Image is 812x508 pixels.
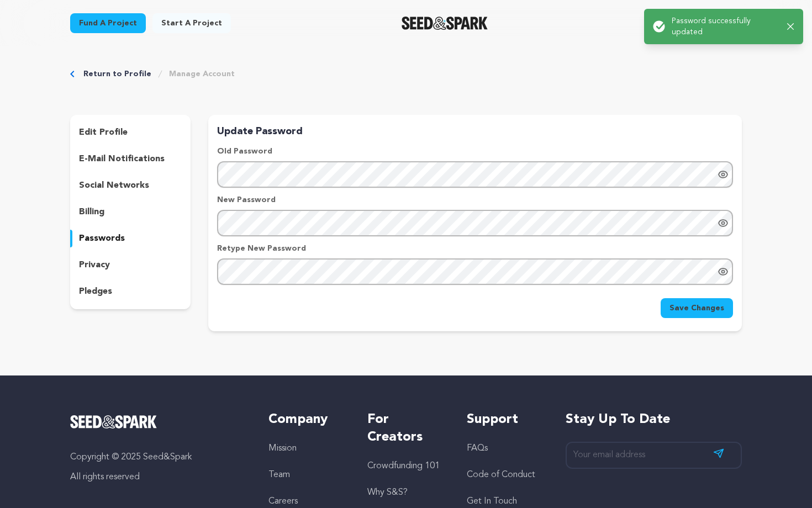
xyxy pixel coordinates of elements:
button: edit profile [70,124,191,141]
button: e-mail notifications [70,150,191,168]
p: All rights reserved [70,470,246,484]
p: Retype New Password [217,243,733,254]
img: Seed&Spark Logo Dark Mode [402,17,488,30]
img: Seed&Spark Logo [70,415,157,428]
div: Breadcrumb [70,68,742,80]
a: Fund a project [70,13,146,33]
p: privacy [79,258,110,272]
a: Manage Account [169,68,235,80]
a: Get In Touch [467,497,517,506]
p: New Password [217,194,733,205]
p: passwords [79,232,125,245]
p: social networks [79,179,149,192]
a: Return to Profile [83,68,151,80]
a: Start a project [152,13,231,33]
a: Code of Conduct [467,470,535,479]
h5: Company [268,411,345,428]
h5: Support [467,411,544,428]
p: Old Password [217,146,733,157]
a: Careers [268,497,298,506]
input: Retype new password [217,258,733,285]
p: e-mail notifications [79,152,165,166]
a: Show password as plain text. Warning: this will display your password on the screen. [718,266,729,277]
h5: For Creators [367,411,444,446]
button: billing [70,203,191,221]
button: passwords [70,230,191,247]
p: Password successfully updated [672,15,778,38]
a: Show password as plain text. Warning: this will display your password on the screen. [718,169,729,180]
a: Seed&Spark Homepage [402,17,488,30]
p: Copyright © 2025 Seed&Spark [70,451,246,464]
p: billing [79,205,104,219]
button: privacy [70,256,191,274]
span: Save Changes [669,303,724,314]
button: Save Changes [661,298,733,318]
input: Enter old password [217,161,733,188]
h3: Update Password [217,124,733,139]
a: Mission [268,444,297,453]
h5: Stay up to date [566,411,742,428]
a: Why S&S? [367,488,408,497]
a: Crowdfunding 101 [367,462,440,470]
a: Show password as plain text. Warning: this will display your password on the screen. [718,218,729,229]
p: pledges [79,285,112,298]
a: Team [268,470,290,479]
a: FAQs [467,444,488,453]
input: Enter new password [217,210,733,236]
p: edit profile [79,126,128,139]
input: Your email address [566,442,742,469]
button: pledges [70,283,191,300]
button: social networks [70,177,191,194]
a: Seed&Spark Homepage [70,415,246,428]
